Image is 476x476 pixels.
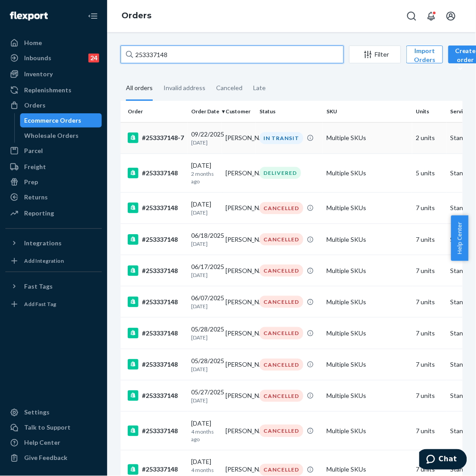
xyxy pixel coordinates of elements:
[191,419,218,443] div: [DATE]
[222,380,256,411] td: [PERSON_NAME]
[121,11,151,21] a: Orders
[259,233,303,245] div: CANCELLED
[323,122,412,153] td: Multiple SKUs
[128,359,184,370] div: #253337148
[222,153,256,192] td: [PERSON_NAME]
[412,153,447,192] td: 5 units
[24,408,50,417] div: Settings
[412,224,447,255] td: 7 units
[403,7,421,25] button: Open Search Box
[259,296,303,308] div: CANCELLED
[191,200,218,216] div: [DATE]
[412,349,447,380] td: 7 units
[128,203,184,213] div: #253337148
[24,300,56,308] div: Add Fast Tag
[222,286,256,318] td: [PERSON_NAME]
[259,390,303,402] div: CANCELLED
[216,76,242,99] div: Canceled
[259,425,303,437] div: CANCELLED
[24,193,48,202] div: Returns
[5,421,102,435] button: Talk to Support
[24,86,71,95] div: Replenishments
[412,192,447,224] td: 7 units
[323,349,412,380] td: Multiple SKUs
[24,439,60,447] div: Help Center
[350,50,401,59] div: Filter
[323,411,412,450] td: Multiple SKUs
[323,255,412,286] td: Multiple SKUs
[191,262,218,279] div: 06/17/2025
[5,190,102,204] a: Returns
[88,54,99,62] div: 24
[5,279,102,294] button: Fast Tags
[191,240,218,248] p: [DATE]
[128,390,184,401] div: #253337148
[259,265,303,277] div: CANCELLED
[406,46,443,63] button: Import Orders
[24,257,64,265] div: Add Integration
[222,255,256,286] td: [PERSON_NAME]
[5,297,102,311] a: Add Fast Tag
[163,76,205,99] div: Invalid address
[222,349,256,380] td: [PERSON_NAME]
[323,318,412,349] td: Multiple SKUs
[253,76,266,99] div: Late
[191,302,218,310] p: [DATE]
[121,46,344,63] input: Search orders
[191,271,218,279] p: [DATE]
[5,51,102,65] a: Inbounds24
[422,7,440,25] button: Open notifications
[24,162,46,171] div: Freight
[191,139,218,146] p: [DATE]
[128,234,184,245] div: #253337148
[5,254,102,268] a: Add Integration
[5,36,102,50] a: Home
[191,209,218,216] p: [DATE]
[412,101,447,122] th: Units
[191,130,218,146] div: 09/22/2025
[5,160,102,174] a: Freight
[259,202,303,214] div: CANCELLED
[5,236,102,250] button: Integrations
[24,146,43,155] div: Parcel
[191,334,218,341] p: [DATE]
[24,239,62,248] div: Integrations
[323,380,412,411] td: Multiple SKUs
[24,423,71,432] div: Talk to Support
[20,128,102,143] a: Wholesale Orders
[24,54,51,62] div: Inbounds
[5,451,102,465] button: Give Feedback
[225,108,253,115] div: Customer
[323,224,412,255] td: Multiple SKUs
[259,132,303,144] div: IN TRANSIT
[128,132,184,143] div: #253337148-7
[84,7,102,25] button: Close Navigation
[412,318,447,349] td: 7 units
[222,411,256,450] td: [PERSON_NAME]
[24,101,46,110] div: Orders
[128,297,184,307] div: #253337148
[191,231,218,248] div: 06/18/2025
[191,161,218,185] div: [DATE]
[188,101,222,122] th: Order Date
[455,46,476,73] div: Create order
[323,101,412,122] th: SKU
[20,113,102,128] a: Ecommerce Orders
[24,454,67,463] div: Give Feedback
[323,153,412,192] td: Multiple SKUs
[191,428,218,443] p: 4 months ago
[24,209,54,218] div: Reporting
[222,224,256,255] td: [PERSON_NAME]
[191,356,218,373] div: 05/28/2025
[25,131,79,140] div: Wholesale Orders
[5,83,102,97] a: Replenishments
[191,397,218,404] p: [DATE]
[323,192,412,224] td: Multiple SKUs
[191,170,218,185] p: 2 months ago
[451,215,468,261] span: Help Center
[412,122,447,153] td: 2 units
[259,359,303,371] div: CANCELLED
[259,464,303,476] div: CANCELLED
[259,167,301,179] div: DELIVERED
